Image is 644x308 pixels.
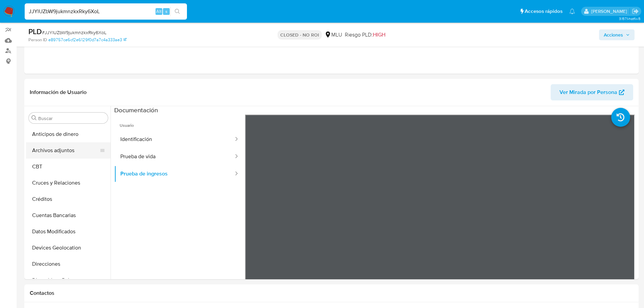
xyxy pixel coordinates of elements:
button: Cuentas Bancarias [26,207,111,223]
div: MLU [325,31,342,39]
button: CBT [26,159,111,175]
span: # JJYlUZbW9jukmnzkxRky6XoL [42,29,106,36]
button: Acciones [599,29,635,40]
input: Buscar usuario o caso... [25,7,187,16]
a: Salir [632,8,639,15]
button: Datos Modificados [26,223,111,240]
span: Riesgo PLD: [345,31,385,39]
b: Person ID [28,37,47,43]
span: Ver Mirada por Persona [559,84,617,100]
span: 3.157.1-hotfix-5 [619,16,641,21]
button: Dispositivos Point [26,272,111,288]
p: giorgio.franco@mercadolibre.com [591,8,629,15]
button: Créditos [26,191,111,207]
span: Accesos rápidos [525,8,563,15]
button: Buscar [31,115,37,121]
button: Devices Geolocation [26,240,111,256]
a: e89757ce6cf2e6129f0d7a7c4a333ae3 [48,37,126,43]
input: Buscar [38,115,105,121]
button: Cruces y Relaciones [26,175,111,191]
span: Acciones [604,29,623,40]
span: Alt [156,8,162,15]
button: Anticipos de dinero [26,126,111,142]
button: search-icon [170,7,184,16]
h1: Información de Usuario [30,89,87,96]
button: Ver Mirada por Persona [551,84,633,100]
button: Direcciones [26,256,111,272]
p: CLOSED - NO ROI [278,30,322,40]
span: HIGH [373,31,385,39]
button: Archivos adjuntos [26,142,105,159]
a: Notificaciones [569,8,575,14]
span: s [165,8,167,15]
h1: Contactos [30,290,633,297]
b: PLD [28,26,42,37]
